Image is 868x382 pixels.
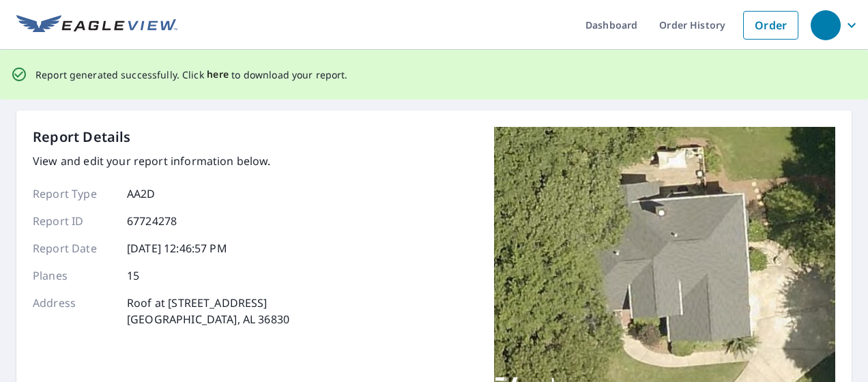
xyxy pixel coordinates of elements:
[127,213,177,229] p: 67724278
[33,240,115,256] p: Report Date
[33,127,131,147] p: Report Details
[33,186,115,202] p: Report Type
[16,15,177,35] img: EV Logo
[207,66,229,83] button: here
[127,186,156,202] p: AA2D
[35,66,348,83] p: Report generated successfully. Click to download your report.
[33,213,115,229] p: Report ID
[33,267,115,284] p: Planes
[33,153,289,169] p: View and edit your report information below.
[127,267,139,284] p: 15
[127,295,289,327] p: Roof at [STREET_ADDRESS] [GEOGRAPHIC_DATA], AL 36830
[33,295,115,327] p: Address
[127,240,227,256] p: [DATE] 12:46:57 PM
[743,11,798,40] a: Order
